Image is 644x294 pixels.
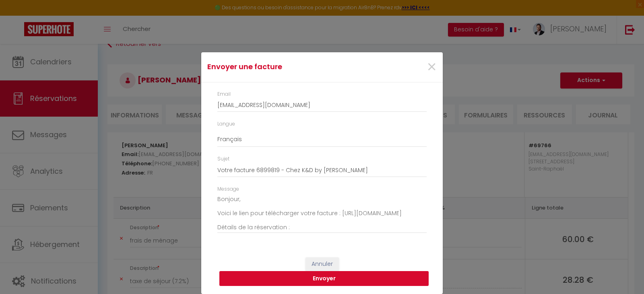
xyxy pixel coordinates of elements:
label: Langue [217,120,235,128]
label: Message [217,185,239,193]
button: Close [427,59,437,76]
label: Sujet [217,155,229,163]
button: Annuler [305,257,339,271]
h4: Envoyer une facture [207,61,357,72]
span: × [427,55,437,79]
label: Email [217,90,231,98]
button: Envoyer [219,271,429,286]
